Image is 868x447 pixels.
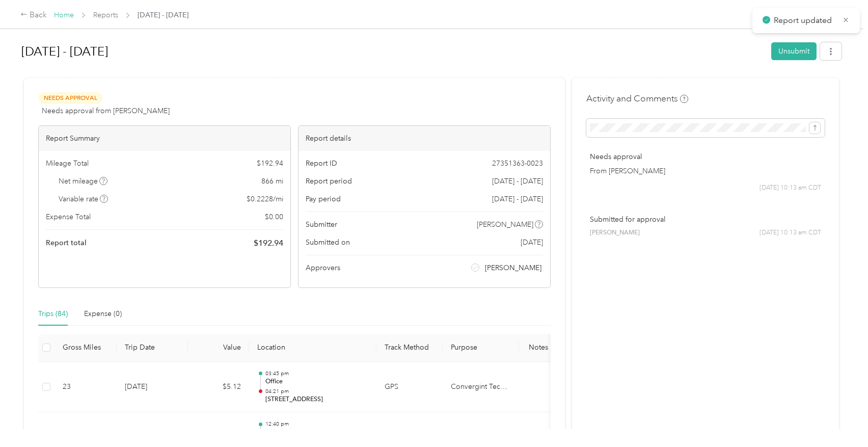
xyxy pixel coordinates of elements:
[59,194,108,204] span: Variable rate
[306,219,337,230] span: Submitter
[46,212,91,222] span: Expense Total
[590,214,821,225] p: Submitted for approval
[84,308,122,320] div: Expense (0)
[55,362,117,413] td: 23
[771,42,817,60] button: Unsubmit
[265,377,368,386] p: Office
[299,126,550,151] div: Report details
[376,334,443,362] th: Track Method
[188,362,249,413] td: $5.12
[265,212,283,222] span: $ 0.00
[247,194,283,204] span: $ 0.2228 / mi
[376,362,443,413] td: GPS
[265,420,368,428] p: 12:40 pm
[443,362,519,413] td: Convergint Technologies
[54,11,74,19] a: Home
[774,14,835,27] p: Report updated
[759,183,821,193] span: [DATE] 10:13 am CDT
[138,10,188,20] span: [DATE] - [DATE]
[188,334,249,362] th: Value
[42,106,170,116] span: Needs approval from [PERSON_NAME]
[306,262,340,273] span: Approvers
[519,334,557,362] th: Notes
[590,228,640,238] span: [PERSON_NAME]
[265,395,368,404] p: [STREET_ADDRESS]
[485,262,541,273] span: [PERSON_NAME]
[443,334,519,362] th: Purpose
[306,237,350,248] span: Submitted on
[20,9,47,21] div: Back
[117,362,188,413] td: [DATE]
[306,194,341,204] span: Pay period
[492,194,543,204] span: [DATE] - [DATE]
[257,158,283,169] span: $ 192.94
[59,176,108,187] span: Net mileage
[21,39,764,64] h1: Sep 1 - 30, 2025
[38,308,68,320] div: Trips (84)
[759,228,821,238] span: [DATE] 10:13 am CDT
[492,176,543,187] span: [DATE] - [DATE]
[39,126,290,151] div: Report Summary
[265,428,368,437] p: [GEOGRAPHIC_DATA], [GEOGRAPHIC_DATA], [GEOGRAPHIC_DATA]
[590,151,821,162] p: Needs approval
[46,238,87,248] span: Report total
[265,370,368,377] p: 03:45 pm
[586,92,688,105] h4: Activity and Comments
[590,166,821,176] p: From [PERSON_NAME]
[521,237,543,248] span: [DATE]
[261,176,283,187] span: 866 mi
[254,237,283,249] span: $ 192.94
[306,158,337,169] span: Report ID
[265,388,368,395] p: 04:21 pm
[46,158,89,169] span: Mileage Total
[249,334,376,362] th: Location
[93,11,118,19] a: Reports
[306,176,352,187] span: Report period
[117,334,188,362] th: Trip Date
[477,219,533,230] span: [PERSON_NAME]
[38,92,102,104] span: Needs Approval
[492,158,543,169] span: 27351363-0023
[811,390,868,447] iframe: Everlance-gr Chat Button Frame
[55,334,117,362] th: Gross Miles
